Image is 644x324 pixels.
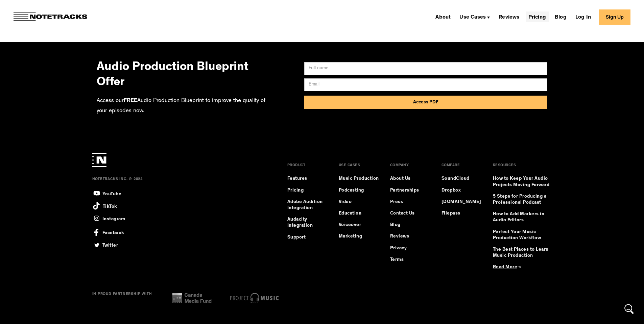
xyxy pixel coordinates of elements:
a: About Us [390,176,411,182]
a: Read More→ [493,264,521,270]
div: RESOURCES [493,164,516,176]
div: Use Cases [457,11,493,22]
a: Podcasting [339,188,364,194]
a: Press [390,199,403,205]
div: NOTETRACKS INC. © 2024 [92,177,259,189]
a: Privacy [390,245,407,251]
a: [DOMAIN_NAME] [442,199,481,205]
a: Reviews [390,233,409,240]
div: Use Cases [459,15,486,20]
a: 5 Steps for Producing a Professional Podcast [493,194,552,206]
a: Perfect Your Music Production Workflow [493,229,552,241]
a: Pricing [287,188,304,194]
div: Open Intercom Messenger [621,301,637,317]
input: Access PDF [304,96,548,109]
a: How to Keep Your Audio Projects Moving Forward [493,176,552,188]
a: YouTube [92,189,122,198]
div: IN PROUD PARTNERSHIP WITH [92,292,152,304]
a: Voiceover [339,222,361,228]
a: Education [339,210,362,217]
div: USE CASES [339,164,360,176]
img: project music logo [230,293,279,303]
a: Blog [552,11,569,22]
div: PRODUCT [287,164,306,176]
a: Partnerships [390,188,419,194]
input: Email [304,78,548,91]
a: SoundCloud [442,176,470,182]
div: Twitter [102,241,118,249]
a: Music Production [339,176,379,182]
a: Marketing [339,233,362,240]
a: Dropbox [442,188,461,194]
a: Filepass [442,210,460,217]
a: How to Add Markers in Audio Editors [493,211,552,223]
a: Audacity Integration [287,217,328,229]
div: COMPARE [442,164,460,176]
div: Instagram [102,215,125,222]
a: Blog [390,222,401,228]
a: Reviews [496,11,522,22]
a: The Best Places to Learn Music Production [493,247,552,259]
a: Terms [390,257,404,263]
a: Support [287,234,306,241]
div: YouTube [102,190,122,197]
a: Instagram [92,214,125,223]
a: Features [287,176,307,182]
div: TikTok [103,202,117,210]
a: Facebook [92,227,124,236]
input: Full name [304,62,548,75]
p: Access our Audio Production Blueprint to improve the quality of your episodes now. [97,96,270,116]
form: Email Form [304,62,548,109]
div: Facebook [102,227,124,236]
a: TikTok [92,202,117,210]
span: Read More [493,265,518,270]
a: Contact Us [390,210,415,217]
a: Video [339,199,352,205]
img: cana media fund logo [172,293,212,303]
a: Adobe Audition Integration [287,199,328,211]
a: Pricing [526,11,549,22]
a: Twitter [92,241,118,249]
div: COMPANY [390,164,409,176]
a: Log In [573,11,594,22]
a: Sign Up [599,9,630,25]
strong: FREE [124,98,137,104]
a: About [433,11,453,22]
h3: Audio Production Blueprint Offer [97,54,270,91]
